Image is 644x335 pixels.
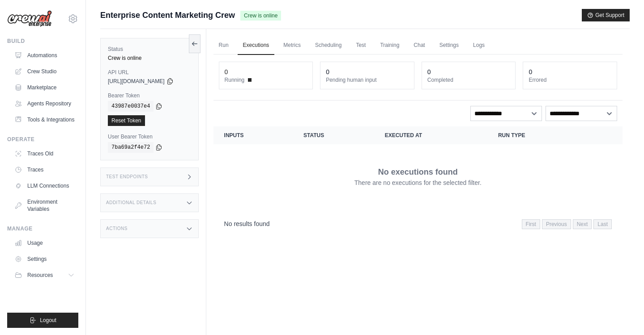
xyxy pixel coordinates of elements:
[108,69,191,76] label: API URL
[11,236,78,250] a: Usage
[7,10,52,27] img: Logo
[108,101,154,112] code: 43987e0037e4
[108,54,191,62] div: Crew is online
[7,313,78,328] button: Logout
[108,142,154,153] code: 7ba69a2f4e72
[106,200,156,205] h3: Additional Details
[487,126,581,144] th: Run Type
[427,67,431,76] div: 0
[434,36,464,55] a: Settings
[225,67,228,76] div: 0
[100,9,235,21] span: Enterprise Content Marketing Crew
[11,113,78,127] a: Tools & Integrations
[27,272,53,279] span: Resources
[240,11,281,21] span: Crew is online
[350,36,371,55] a: Test
[213,126,293,144] th: Inputs
[542,219,571,229] span: Previous
[106,226,128,231] h3: Actions
[108,46,191,53] label: Status
[408,36,430,55] a: Chat
[11,195,78,216] a: Environment Variables
[468,36,490,55] a: Logs
[522,219,540,229] span: First
[106,174,148,180] h3: Test Endpoints
[7,38,78,45] div: Build
[213,36,234,55] a: Run
[529,67,532,76] div: 0
[522,219,612,229] nav: Pagination
[573,219,592,229] span: Next
[7,136,78,143] div: Operate
[11,163,78,177] a: Traces
[326,67,329,76] div: 0
[108,115,145,126] a: Reset Token
[11,268,78,282] button: Resources
[11,179,78,193] a: LLM Connections
[40,317,56,324] span: Logout
[11,96,78,111] a: Agents Repository
[108,78,165,85] span: [URL][DOMAIN_NAME]
[11,80,78,95] a: Marketplace
[7,225,78,232] div: Manage
[354,178,482,187] p: There are no executions for the selected filter.
[374,126,487,144] th: Executed at
[213,126,623,235] section: Crew executions table
[108,92,191,99] label: Bearer Token
[378,166,458,178] p: No executions found
[224,219,270,228] p: No results found
[238,36,275,55] a: Executions
[375,36,405,55] a: Training
[11,147,78,161] a: Traces Old
[11,48,78,63] a: Automations
[293,126,374,144] th: Status
[326,76,409,84] dt: Pending human input
[108,133,191,140] label: User Bearer Token
[582,9,630,21] button: Get Support
[529,76,611,84] dt: Errored
[213,212,623,235] nav: Pagination
[11,252,78,266] a: Settings
[427,76,510,84] dt: Completed
[278,36,306,55] a: Metrics
[11,64,78,79] a: Crew Studio
[225,76,245,84] span: Running
[310,36,347,55] a: Scheduling
[593,219,612,229] span: Last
